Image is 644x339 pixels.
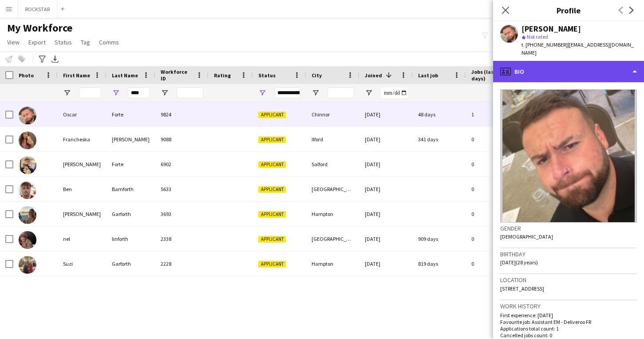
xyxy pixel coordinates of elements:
[527,33,548,40] span: Not rated
[107,251,155,276] div: Garforth
[28,38,46,46] span: Export
[214,72,231,79] span: Rating
[500,312,637,319] p: First experience: [DATE]
[63,89,71,97] button: Open Filter Menu
[466,177,524,201] div: 0
[258,186,286,193] span: Applicant
[155,152,209,176] div: 6902
[306,227,360,251] div: [GEOGRAPHIC_DATA]
[466,202,524,226] div: 0
[328,88,354,98] input: City Filter Input
[51,36,75,48] a: Status
[360,251,413,276] div: [DATE]
[161,89,169,97] button: Open Filter Menu
[492,31,536,42] button: Everyone9,740
[107,202,155,226] div: Garforth
[55,38,72,46] span: Status
[306,251,360,276] div: Hampton
[500,233,553,240] span: [DEMOGRAPHIC_DATA]
[500,325,637,332] p: Applications total count: 1
[19,156,36,174] img: George Forte
[493,61,644,82] div: Bio
[112,72,138,79] span: Last Name
[19,72,34,79] span: Photo
[258,236,286,243] span: Applicant
[18,0,57,18] button: ROCKSTAR
[306,177,360,201] div: [GEOGRAPHIC_DATA]
[58,127,107,152] div: Francheska
[107,152,155,176] div: Forte
[306,127,360,152] div: Ilford
[360,227,413,251] div: [DATE]
[413,251,466,276] div: 819 days
[500,259,538,266] span: [DATE] (28 years)
[107,102,155,127] div: Forte
[7,21,72,35] span: My Workforce
[50,54,60,64] app-action-btn: Export XLSX
[58,202,107,226] div: [PERSON_NAME]
[471,68,508,82] span: Jobs (last 90 days)
[258,112,286,118] span: Applicant
[365,89,373,97] button: Open Filter Menu
[500,302,637,310] h3: Work history
[128,88,150,98] input: Last Name Filter Input
[360,102,413,127] div: [DATE]
[79,88,101,98] input: First Name Filter Input
[19,181,36,199] img: Ben Bamforth
[360,202,413,226] div: [DATE]
[258,211,286,218] span: Applicant
[19,132,36,149] img: Francheska Monforte
[413,227,466,251] div: 909 days
[155,202,209,226] div: 3693
[58,152,107,176] div: [PERSON_NAME]
[155,251,209,276] div: 2228
[19,231,36,249] img: nel linforth
[155,127,209,152] div: 9088
[258,161,286,168] span: Applicant
[258,261,286,267] span: Applicant
[25,36,49,48] a: Export
[500,319,637,325] p: Favourite job: Assistant EM - Deliveroo FR
[112,89,120,97] button: Open Filter Menu
[500,276,637,284] h3: Location
[99,38,119,46] span: Comms
[19,256,36,274] img: Suzi Garforth
[306,202,360,226] div: Hampton
[161,68,193,82] span: Workforce ID
[466,251,524,276] div: 0
[81,38,90,46] span: Tag
[58,251,107,276] div: Suzi
[500,332,637,339] p: Cancelled jobs count: 0
[19,206,36,224] img: Suzanne Garforth
[522,41,568,48] span: t. [PHONE_NUMBER]
[413,102,466,127] div: 48 days
[466,152,524,176] div: 0
[7,38,20,46] span: View
[306,102,360,127] div: Chinnor
[418,72,438,79] span: Last job
[500,224,637,232] h3: Gender
[500,250,637,258] h3: Birthday
[77,36,94,48] a: Tag
[365,72,382,79] span: Joined
[155,177,209,201] div: 5633
[95,36,122,48] a: Comms
[466,227,524,251] div: 0
[37,54,47,64] app-action-btn: Advanced filters
[306,152,360,176] div: Salford
[522,41,634,56] span: | [EMAIL_ADDRESS][DOMAIN_NAME]
[466,102,524,127] div: 1
[155,227,209,251] div: 2338
[58,102,107,127] div: Oscar
[107,177,155,201] div: Bamforth
[4,36,23,48] a: View
[63,72,90,79] span: First Name
[312,89,320,97] button: Open Filter Menu
[500,89,637,223] img: Crew avatar or photo
[493,4,644,16] h3: Profile
[58,227,107,251] div: nel
[500,285,544,292] span: [STREET_ADDRESS]
[258,136,286,143] span: Applicant
[360,177,413,201] div: [DATE]
[360,152,413,176] div: [DATE]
